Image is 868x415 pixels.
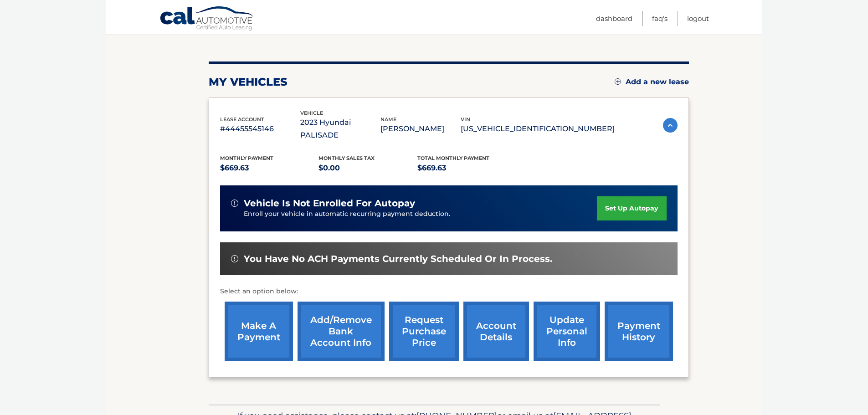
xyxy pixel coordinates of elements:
[605,302,673,361] a: payment history
[244,209,597,219] p: Enroll your vehicle in automatic recurring payment deduction.
[652,11,668,26] a: FAQ's
[687,11,709,26] a: Logout
[220,116,264,123] span: lease account
[417,155,489,161] span: Total Monthly Payment
[244,198,415,209] span: vehicle is not enrolled for autopay
[615,77,689,87] a: Add a new lease
[209,75,288,89] h2: my vehicles
[318,162,417,174] p: $0.00
[231,200,238,207] img: alert-white.svg
[225,302,293,361] a: make a payment
[220,123,300,135] p: #44455545146
[300,110,323,116] span: vehicle
[318,155,375,161] span: Monthly sales Tax
[244,253,552,265] span: You have no ACH payments currently scheduled or in process.
[159,6,255,32] a: Cal Automotive
[596,11,632,26] a: Dashboard
[461,123,615,135] p: [US_VEHICLE_IDENTIFICATION_NUMBER]
[417,162,516,174] p: $669.63
[463,302,529,361] a: account details
[220,155,273,161] span: Monthly Payment
[380,116,396,123] span: name
[231,255,238,262] img: alert-white.svg
[380,123,461,135] p: [PERSON_NAME]
[220,162,319,174] p: $669.63
[615,78,621,85] img: add.svg
[663,118,678,133] img: accordion-active.svg
[220,286,678,297] p: Select an option below:
[597,196,666,220] a: set up autopay
[534,302,600,361] a: update personal info
[300,116,380,142] p: 2023 Hyundai PALISADE
[389,302,459,361] a: request purchase price
[461,116,470,123] span: vin
[298,302,385,361] a: Add/Remove bank account info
